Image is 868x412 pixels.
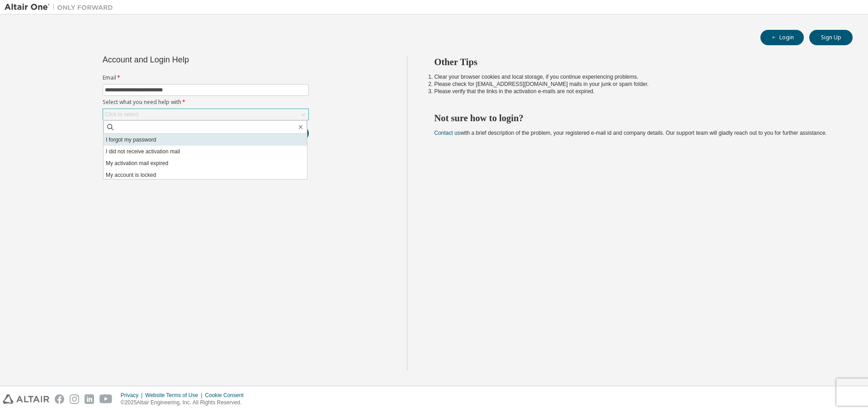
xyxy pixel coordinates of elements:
[760,30,804,45] button: Login
[434,81,837,88] li: Please check for [EMAIL_ADDRESS][DOMAIN_NAME] mails in your junk or spam folder.
[434,88,837,95] li: Please verify that the links in the activation e-mails are not expired.
[70,394,79,404] img: instagram.svg
[85,394,94,404] img: linkedin.svg
[104,134,307,146] li: I forgot my password
[121,392,145,399] div: Privacy
[809,30,853,45] button: Sign Up
[434,130,460,136] a: Contact us
[434,56,837,68] h2: Other Tips
[145,392,205,399] div: Website Terms of Use
[103,99,309,106] label: Select what you need help with
[55,394,64,404] img: facebook.svg
[205,392,249,399] div: Cookie Consent
[434,73,837,81] li: Clear your browser cookies and local storage, if you continue experiencing problems.
[3,394,49,404] img: altair_logo.svg
[103,56,268,63] div: Account and Login Help
[434,130,827,136] span: with a brief description of the problem, your registered e-mail id and company details. Our suppo...
[434,112,837,124] h2: Not sure how to login?
[103,109,308,120] div: Click to select
[5,3,118,12] img: Altair One
[105,111,138,118] div: Click to select
[121,399,249,407] p: © 2025 Altair Engineering, Inc. All Rights Reserved.
[99,394,113,404] img: youtube.svg
[103,74,309,81] label: Email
